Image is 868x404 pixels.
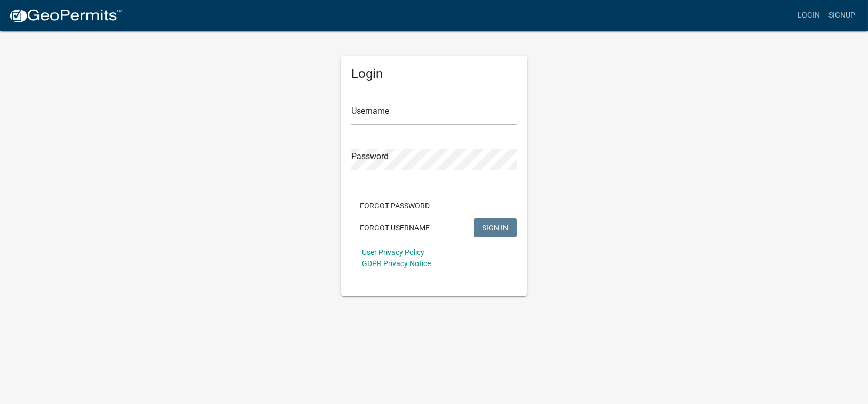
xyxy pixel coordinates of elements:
[482,223,508,231] span: SIGN IN
[351,218,438,237] button: Forgot Username
[793,5,824,26] a: Login
[474,218,517,237] button: SIGN IN
[351,196,438,215] button: Forgot Password
[351,66,517,82] h5: Login
[362,259,431,268] a: GDPR Privacy Notice
[362,248,424,257] a: User Privacy Policy
[824,5,859,26] a: Signup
